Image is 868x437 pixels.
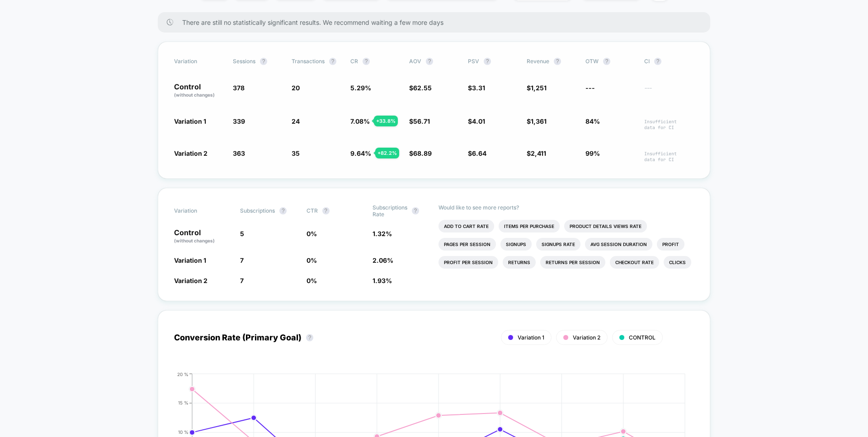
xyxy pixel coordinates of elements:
span: 339 [233,117,245,125]
p: Control [174,229,231,244]
li: Signups [500,238,532,251]
span: $ [468,117,485,125]
span: OTW [585,58,635,65]
span: Sessions [233,58,255,65]
span: 1.32 % [373,230,392,237]
span: (without changes) [174,238,215,243]
span: 56.71 [413,117,430,125]
span: (without changes) [174,92,215,98]
li: Clicks [664,256,691,269]
span: $ [409,84,432,92]
button: ? [322,207,330,214]
span: 7.08 % [350,117,370,125]
span: 0 % [307,230,317,237]
li: Product Details Views Rate [564,220,647,232]
button: ? [654,58,661,65]
li: Returns [503,256,536,269]
span: 5 [240,230,244,237]
span: AOV [409,58,421,65]
span: Variation 1 [518,334,544,341]
li: Avg Session Duration [585,238,652,251]
div: + 82.2 % [375,148,399,158]
button: ? [603,58,610,65]
tspan: 10 % [178,429,189,435]
button: ? [412,207,419,214]
button: ? [426,58,433,65]
span: $ [527,84,547,92]
span: CI [644,58,694,65]
li: Items Per Purchase [499,220,560,232]
span: 5.29 % [350,84,371,92]
li: Add To Cart Rate [439,220,494,232]
span: Transactions [292,58,325,65]
li: Profit Per Session [439,256,498,269]
tspan: 15 % [178,400,189,405]
span: $ [468,84,485,92]
span: 0 % [307,277,317,284]
span: 1,251 [531,84,547,92]
li: Signups Rate [536,238,580,251]
span: 84% [585,117,600,125]
li: Checkout Rate [610,256,659,269]
span: $ [468,149,486,157]
span: 378 [233,84,245,92]
button: ? [260,58,267,65]
span: Insufficient data for CI [644,151,694,163]
span: 99% [585,149,600,157]
span: $ [409,149,432,157]
span: Subscriptions [240,207,275,214]
span: Variation 1 [174,256,206,264]
span: Revenue [527,58,549,65]
span: 68.89 [413,149,432,157]
span: Variation 2 [174,149,208,157]
span: Variation 2 [174,277,208,284]
span: CONTROL [629,334,656,341]
span: 7 [240,277,244,284]
span: Insufficient data for CI [644,119,694,130]
span: 0 % [307,256,317,264]
span: $ [527,117,547,125]
span: 62.55 [413,84,432,92]
span: $ [527,149,546,157]
span: 20 [292,84,300,92]
span: 4.01 [472,117,485,125]
span: 6.64 [472,149,486,157]
span: Variation 2 [573,334,600,341]
span: --- [585,84,595,92]
span: Subscriptions Rate [373,204,407,218]
button: ? [329,58,336,65]
div: + 33.8 % [374,116,398,126]
span: 3.31 [472,84,485,92]
span: PSV [468,58,479,65]
button: ? [484,58,491,65]
span: $ [409,117,430,125]
span: CTR [307,207,318,214]
p: Would like to see more reports? [439,204,694,211]
span: 2,411 [531,149,546,157]
li: Profit [657,238,684,251]
button: ? [363,58,370,65]
span: Variation [174,204,224,218]
li: Pages Per Session [439,238,496,251]
span: 35 [292,149,300,157]
button: ? [306,334,313,341]
li: Returns Per Session [540,256,605,269]
span: 2.06 % [373,256,393,264]
span: 9.64 % [350,149,371,157]
tspan: 20 % [177,371,189,377]
span: Variation [174,58,224,65]
span: CR [350,58,358,65]
span: 7 [240,256,244,264]
span: 1,361 [531,117,547,125]
span: 1.93 % [373,277,392,284]
span: 24 [292,117,300,125]
button: ? [554,58,561,65]
span: Variation 1 [174,117,206,125]
span: --- [644,85,694,98]
p: Control [174,83,224,98]
button: ? [279,207,287,214]
span: There are still no statistically significant results. We recommend waiting a few more days [182,19,692,26]
span: 363 [233,149,245,157]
